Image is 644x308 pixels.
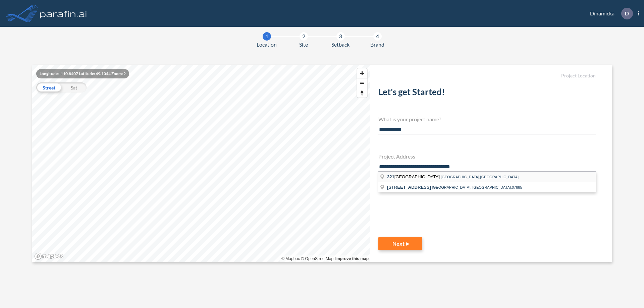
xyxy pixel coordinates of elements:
h4: Project Address [378,153,596,160]
div: Sat [61,82,87,93]
span: Site [299,41,308,49]
a: OpenStreetMap [301,256,333,261]
a: Mapbox [281,256,300,261]
button: Zoom in [357,68,367,78]
div: 1 [263,32,271,41]
span: Brand [370,41,384,49]
h2: Let's get Started! [378,87,596,100]
h5: Project Location [378,73,596,79]
canvas: Map [32,65,370,262]
span: Setback [331,41,350,49]
div: 2 [300,32,308,41]
div: 4 [373,32,382,41]
span: [GEOGRAPHIC_DATA] [387,174,441,179]
img: logo [39,7,88,20]
span: [GEOGRAPHIC_DATA],[GEOGRAPHIC_DATA] [441,175,519,179]
div: 3 [336,32,345,41]
a: Mapbox homepage [34,252,64,260]
span: Location [257,41,277,49]
div: Street [36,82,61,93]
h4: What is your project name? [378,116,596,122]
button: Zoom out [357,78,367,88]
p: D [625,10,629,16]
div: Longitude: -110.8407 Latitude: 49.1044 Zoom: 2 [36,69,129,78]
button: Next [378,237,422,250]
a: Improve this map [335,256,369,261]
button: Reset bearing to north [357,88,367,98]
div: Dinamicka [580,8,639,19]
span: Zoom out [357,78,367,88]
span: 321 [387,174,394,179]
span: [GEOGRAPHIC_DATA], [GEOGRAPHIC_DATA],07885 [432,185,522,189]
span: [STREET_ADDRESS] [387,185,431,190]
